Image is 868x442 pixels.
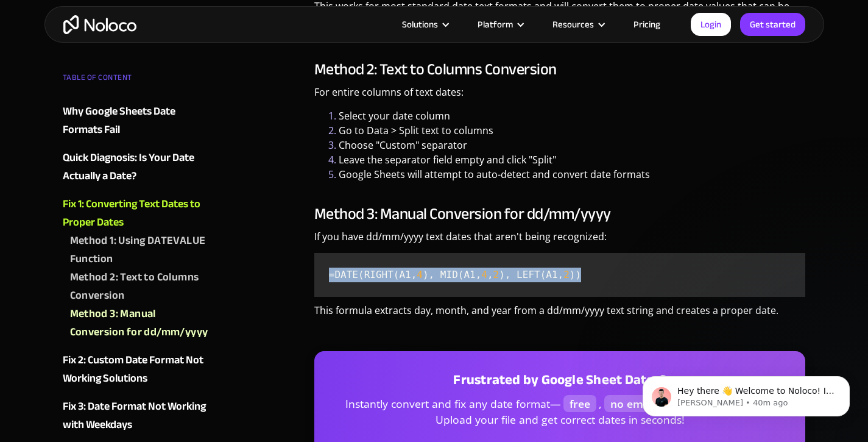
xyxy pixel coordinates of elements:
div: Platform [462,16,537,32]
a: Quick Diagnosis: Is Your Date Actually a Date? [63,149,210,185]
a: Method 1: Using DATEVALUE Function [70,232,210,268]
div: Solutions [402,16,438,32]
div: TABLE OF CONTENT [63,68,210,93]
span: ), LEFT(A1, [499,269,563,280]
span: =DATE(RIGHT(A1, [329,269,417,280]
h3: Method 3: Manual Conversion for dd/mm/yyyy [314,205,806,223]
span: 2 [493,269,499,280]
a: Fix 2: Custom Date Format Not Working Solutions [63,351,210,388]
p: This formula extracts day, month, and year from a dd/mm/yyyy text string and creates a proper date. [314,303,806,327]
li: Choose "Custom" separator [339,138,806,152]
li: Go to Data > Split text to columns [339,123,806,138]
a: Method 2: Text to Columns Conversion [70,268,210,305]
p: Instantly convert and fix any date format— , , . Upload your file and get correct dates in seconds! [329,395,791,436]
h3: Method 2: Text to Columns Conversion [314,60,806,79]
li: Google Sheets will attempt to auto-detect and convert date formats [339,167,806,182]
a: Get started [740,13,805,36]
a: Method 3: Manual Conversion for dd/mm/yyyy [70,305,210,341]
a: Fix 3: Date Format Not Working with Weekdays [63,397,210,434]
h3: Frustrated by Google Sheet Dates? [329,371,791,389]
span: free [563,395,596,412]
a: Pricing [618,16,676,32]
div: Resources [552,16,594,32]
p: If you have dd/mm/yyyy text dates that aren't being recognized: [314,229,806,253]
div: Solutions [387,16,462,32]
span: 2 [563,269,570,280]
iframe: Intercom notifications message [624,351,868,436]
li: Select your date column [339,109,806,123]
div: Resources [537,16,618,32]
li: Leave the separator field empty and click "Split" [339,152,806,167]
span: no email [604,395,662,412]
span: )) [570,269,581,280]
a: Login [691,13,731,36]
span: 4 [417,269,423,280]
p: For entire columns of text dates: [314,85,806,109]
div: Platform [478,16,513,32]
span: ), MID(A1, [423,269,481,280]
span: , [487,269,493,280]
a: home [63,15,136,34]
a: Fix 1: Converting Text Dates to Proper Dates [63,195,210,232]
a: Why Google Sheets Date Formats Fail [63,102,210,139]
span: 4 [481,269,487,280]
